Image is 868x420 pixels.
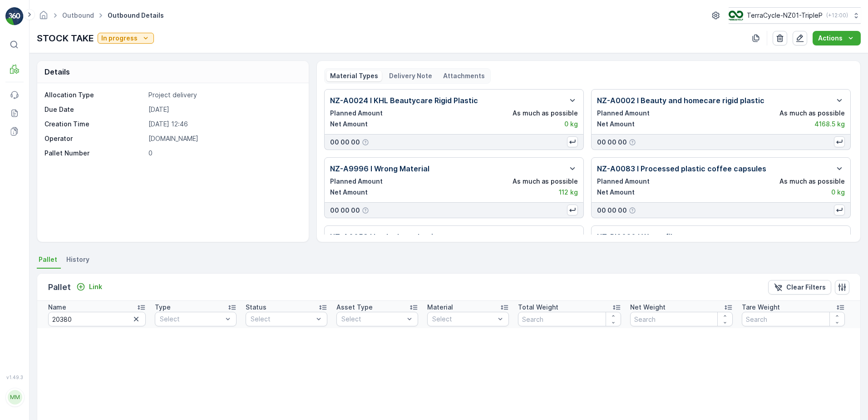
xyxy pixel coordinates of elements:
p: Allocation Type [44,90,145,100]
button: In progress [98,33,154,44]
p: 0 kg [831,188,845,197]
p: Details [44,66,70,77]
p: NZ-A0024 I KHL Beautycare Rigid Plastic [330,95,478,106]
p: Select [251,315,313,324]
p: Planned Amount [330,109,383,118]
p: Creation Time [44,120,145,129]
div: MM [8,390,22,405]
p: ( +12:00 ) [826,12,848,19]
p: NZ-PI0020 I Water filters [597,231,687,242]
p: Attachments [443,71,485,80]
p: Actions [818,34,843,43]
p: Planned Amount [597,109,650,118]
p: 112 kg [559,188,578,197]
p: Planned Amount [330,177,383,186]
p: Name [48,303,66,312]
p: NZ-A9996 I Wrong Material [330,163,429,174]
span: History [66,255,89,264]
div: Help Tooltip Icon [629,139,636,146]
p: Total Weight [518,303,558,312]
p: Net Weight [630,303,666,312]
input: Search [518,312,621,326]
button: Link [73,281,106,292]
p: [DATE] [148,105,299,114]
p: Select [432,315,495,324]
img: logo [5,7,24,25]
p: Net Amount [597,120,635,129]
p: Type [155,303,171,312]
p: 00 00 00 [330,206,360,215]
p: NZ-A0083 I Processed plastic coffee capsules [597,163,766,174]
p: Clear Filters [786,283,826,292]
span: v 1.49.3 [5,375,24,380]
button: TerraCycle-NZ01-TripleP(+12:00) [729,7,861,24]
span: Outbound Details [106,11,166,20]
p: As much as possible [513,177,578,186]
p: TerraCycle-NZ01-TripleP [747,11,823,20]
p: As much as possible [779,109,845,118]
p: Status [246,303,266,312]
span: Pallet [39,255,57,264]
div: Help Tooltip Icon [362,207,369,214]
p: [DATE] 12:46 [148,120,299,129]
p: Pallet [48,281,71,294]
a: Homepage [39,14,49,21]
button: Clear Filters [768,280,831,295]
img: TC_7kpGtVS.png [729,10,743,20]
p: STOCK TAKE [37,31,94,45]
input: Search [742,312,845,326]
div: Help Tooltip Icon [629,207,636,214]
p: In progress [101,34,138,43]
p: Pallet Number [44,149,145,158]
p: 4168.5 kg [814,120,845,129]
p: 00 00 00 [330,138,360,147]
p: As much as possible [513,109,578,118]
p: Due Date [44,105,145,114]
p: 00 00 00 [597,138,627,147]
button: Actions [813,31,861,45]
p: 0 kg [564,120,578,129]
p: Delivery Note [389,71,432,80]
p: As much as possible [779,177,845,186]
input: Search [48,312,146,326]
p: Net Amount [597,188,635,197]
p: Net Amount [330,188,368,197]
input: Search [630,312,733,326]
div: Help Tooltip Icon [362,139,369,146]
p: Net Amount [330,120,368,129]
p: NZ-A0059 I Lush clear plastic [330,231,438,242]
p: Operator [44,134,145,143]
p: Asset Type [336,303,373,312]
p: NZ-A0002 I Beauty and homecare rigid plastic [597,95,764,106]
p: 00 00 00 [597,206,627,215]
p: Select [341,315,404,324]
p: Material Types [330,71,378,80]
a: Outbound [62,11,94,19]
p: Material [427,303,453,312]
p: Select [160,315,222,324]
p: Project delivery [148,90,299,100]
p: [DOMAIN_NAME] [148,134,299,143]
p: 0 [148,149,299,158]
p: Link [89,282,102,291]
button: MM [5,382,24,413]
p: Tare Weight [742,303,780,312]
p: Planned Amount [597,177,650,186]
